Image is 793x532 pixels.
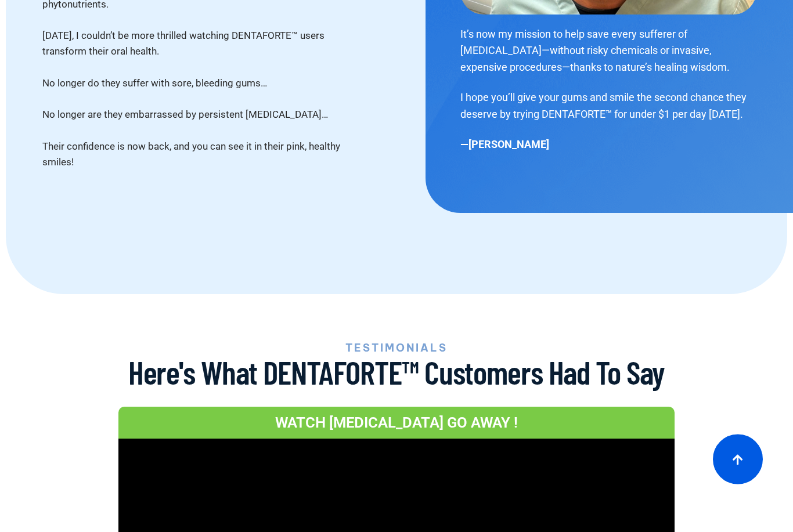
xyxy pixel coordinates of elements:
h2: Here's What DENTAFORTE™ Customers Had To Say [118,356,675,389]
b: TESTIMONIALS [345,342,448,355]
b: —[PERSON_NAME] [460,139,549,151]
p: It’s now my mission to help save every sufferer of [MEDICAL_DATA]—without risky chemicals or inva... [460,27,756,77]
p: I hope you’ll give your gums and smile the second chance they deserve by trying DENTAFORTE™ for u... [460,90,756,124]
h2: WATCH [MEDICAL_DATA] GO AWAY ! [118,416,675,431]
